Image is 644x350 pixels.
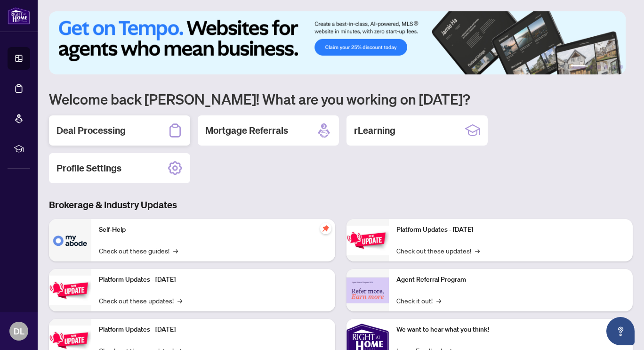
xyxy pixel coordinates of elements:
h1: Welcome back [PERSON_NAME]! What are you working on [DATE]? [49,90,633,108]
img: Platform Updates - September 16, 2025 [49,276,91,305]
button: 2 [589,65,593,69]
h2: Mortgage Referrals [205,124,288,137]
span: → [177,295,182,306]
img: logo [8,7,30,24]
h2: rLearning [354,124,395,137]
span: DL [14,325,24,338]
button: 3 [597,65,601,69]
span: → [475,245,480,256]
p: Platform Updates - [DATE] [396,225,625,235]
a: Check it out!→ [396,295,441,306]
img: Agent Referral Program [346,277,389,303]
p: Platform Updates - [DATE] [99,275,328,285]
a: Check out these updates!→ [99,295,182,306]
p: Self-Help [99,225,328,235]
a: Check out these guides!→ [99,245,178,256]
button: 5 [612,65,616,69]
span: pushpin [320,223,331,234]
h3: Brokerage & Industry Updates [49,198,633,212]
h2: Profile Settings [56,162,121,175]
p: Agent Referral Program [396,275,625,285]
button: 4 [604,65,608,69]
button: Open asap [606,317,635,345]
button: 1 [571,65,586,69]
img: Self-Help [49,219,91,261]
p: We want to hear what you think! [396,325,625,335]
button: 6 [620,65,623,69]
img: Platform Updates - June 23, 2025 [346,226,389,255]
span: → [436,295,441,306]
img: Slide 0 [49,11,626,74]
p: Platform Updates - [DATE] [99,325,328,335]
span: → [173,245,178,256]
h2: Deal Processing [56,124,126,137]
a: Check out these updates!→ [396,245,480,256]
